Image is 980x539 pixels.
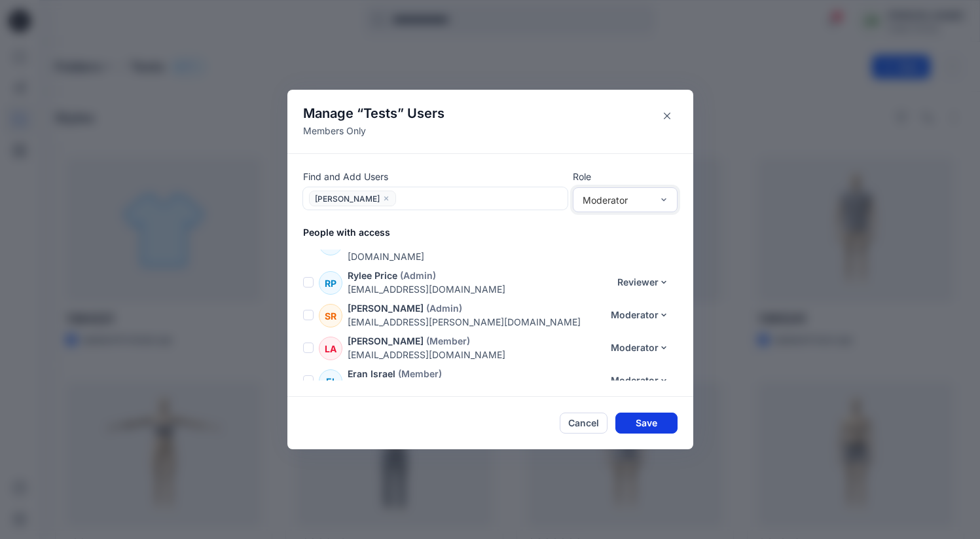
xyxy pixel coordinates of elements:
button: Reviewer [609,272,678,293]
div: Moderator [583,193,652,207]
p: [EMAIL_ADDRESS][DOMAIN_NAME] [348,348,602,362]
button: close [382,192,390,205]
p: [PERSON_NAME][EMAIL_ADDRESS][PERSON_NAME][DOMAIN_NAME] [348,236,602,263]
button: Cancel [560,413,608,434]
p: (Admin) [426,301,462,315]
span: [PERSON_NAME] [315,193,380,208]
p: [EMAIL_ADDRESS][PERSON_NAME][DOMAIN_NAME] [348,315,602,329]
p: (Member) [398,367,442,381]
p: Find and Add Users [303,170,568,183]
button: Moderator [602,305,678,325]
h4: Manage “ ” Users [303,105,445,121]
p: People with access [303,225,693,239]
button: Moderator [602,337,678,358]
p: (Admin) [400,269,436,282]
button: Moderator [602,370,678,391]
span: Tests [363,105,397,121]
button: Save [615,413,678,434]
div: EI [319,369,342,393]
p: Eran Israel [348,367,395,381]
button: Close [657,105,678,126]
p: [EMAIL_ADDRESS][DOMAIN_NAME] [348,282,609,296]
div: RP [319,271,342,295]
p: (Member) [426,334,470,348]
p: Members Only [303,124,445,138]
p: [PERSON_NAME] [348,334,424,348]
p: [PERSON_NAME] [348,301,424,315]
div: LA [319,337,342,360]
p: Rylee Price [348,269,397,282]
p: Role [573,170,678,183]
div: SR [319,304,342,327]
